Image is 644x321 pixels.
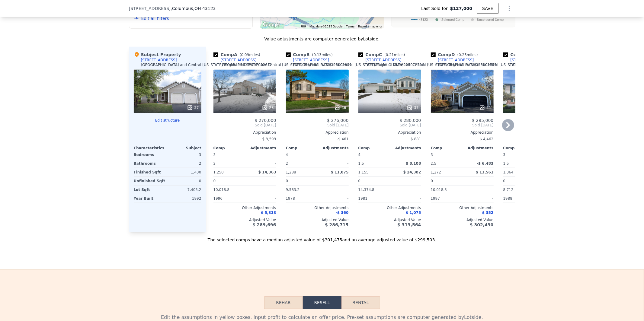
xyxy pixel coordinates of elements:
[503,153,506,157] span: 3
[286,194,316,203] div: 1978
[134,151,166,159] div: Bedrooms
[358,188,374,192] span: 14,374.8
[319,151,349,159] div: -
[286,159,316,168] div: 2
[463,177,494,185] div: -
[391,177,421,185] div: -
[479,105,491,111] div: 31
[286,179,288,183] span: 0
[419,18,428,22] text: 43123
[358,218,421,222] div: Adjusted Value
[134,159,166,168] div: Bathrooms
[431,218,494,222] div: Adjusted Value
[261,21,281,29] a: Open this area in Google Maps (opens a new window)
[309,25,342,28] span: Map data ©2025 Google
[213,159,244,168] div: 2
[221,62,352,67] div: [GEOGRAPHIC_DATA] and Central [US_STATE] Regional MLS # 225001941
[480,137,494,141] span: $ 4,462
[391,186,421,194] div: -
[293,58,329,62] div: [STREET_ADDRESS]
[213,170,224,174] span: 1,250
[391,194,421,203] div: -
[213,130,276,135] div: Appreciation
[438,62,569,67] div: [GEOGRAPHIC_DATA] and Central [US_STATE] Regional MLS # 224038896
[246,151,276,159] div: -
[477,3,498,14] button: SAVE
[503,205,566,210] div: Other Adjustments
[403,170,421,174] span: $ 24,382
[503,146,535,151] div: Comp
[421,5,450,11] span: Last Sold for
[459,53,467,57] span: 0.25
[511,62,642,67] div: [GEOGRAPHIC_DATA] and Central [US_STATE] Regional MLS # 225017034
[213,179,216,183] span: 0
[246,186,276,194] div: -
[168,146,201,151] div: Subject
[301,25,306,27] button: Keyboard shortcuts
[358,153,361,157] span: 4
[503,2,515,14] button: Show Options
[286,153,288,157] span: 4
[503,159,533,168] div: 1.5
[213,205,276,210] div: Other Adjustments
[134,15,169,21] button: Edit all filters
[470,222,493,227] span: $ 302,430
[213,52,263,58] div: Comp A
[213,58,257,62] a: [STREET_ADDRESS]
[511,58,546,62] div: [STREET_ADDRESS]
[331,170,349,174] span: $ 11,075
[241,53,249,57] span: 0.09
[286,58,329,62] a: [STREET_ADDRESS]
[431,130,494,135] div: Appreciation
[134,177,166,185] div: Unfinished Sqft
[193,6,216,11] span: , OH 43123
[358,25,382,28] a: Report a map error
[358,159,389,168] div: 1.5
[386,53,394,57] span: 0.21
[431,179,433,183] span: 0
[337,137,349,141] span: -$ 461
[134,186,166,194] div: Lot Sqft
[286,205,349,210] div: Other Adjustments
[463,194,494,203] div: -
[431,153,433,157] span: 3
[313,53,322,57] span: 0.13
[406,161,421,166] span: $ 8,108
[366,62,497,67] div: [GEOGRAPHIC_DATA] and Central [US_STATE] Regional MLS # 225001743
[431,146,462,151] div: Comp
[286,170,296,174] span: 1,288
[261,21,281,29] img: Google
[358,179,361,183] span: 0
[455,53,480,57] span: ( miles)
[141,62,272,67] div: [GEOGRAPHIC_DATA] and Central [US_STATE] Regional MLS # 217022652
[336,211,349,215] span: -$ 360
[382,53,407,57] span: ( miles)
[431,205,494,210] div: Other Adjustments
[399,118,421,123] span: $ 280,000
[317,146,349,151] div: Adjustments
[286,52,335,58] div: Comp B
[319,177,349,185] div: -
[327,118,348,123] span: $ 276,000
[293,62,425,67] div: [GEOGRAPHIC_DATA] and Central [US_STATE] Regional MLS # 225012716
[286,218,349,222] div: Adjusted Value
[319,159,349,168] div: -
[213,153,216,157] span: 3
[134,314,511,321] div: Edit the assumptions in yellow boxes. Input profit to calculate an offer price. Pre-set assumptio...
[503,52,552,58] div: Comp E
[397,222,421,227] span: $ 313,564
[246,159,276,168] div: -
[358,205,421,210] div: Other Adjustments
[286,123,349,128] span: Sold [DATE]
[169,194,201,203] div: 1992
[187,105,199,111] div: 37
[503,135,566,143] div: -
[482,211,494,215] span: $ 352
[476,170,494,174] span: $ 13,561
[213,188,229,192] span: 10,018.8
[213,218,276,222] div: Adjusted Value
[358,170,369,174] span: 1,155
[450,5,473,11] span: $127,000
[431,194,461,203] div: 1997
[431,123,494,128] span: Sold [DATE]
